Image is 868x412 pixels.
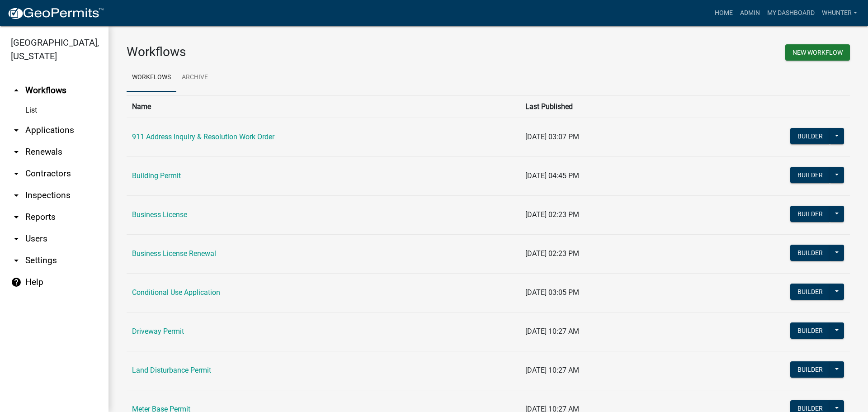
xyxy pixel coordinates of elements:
button: New Workflow [785,44,850,61]
th: Last Published [520,95,684,118]
span: [DATE] 04:45 PM [525,171,579,180]
a: Workflows [127,63,176,92]
a: My Dashboard [764,5,818,22]
span: [DATE] 10:27 AM [525,327,579,336]
a: Driveway Permit [132,327,184,336]
a: Business License [132,210,187,219]
button: Builder [790,361,830,378]
span: [DATE] 02:23 PM [525,210,579,219]
i: arrow_drop_up [11,85,22,96]
button: Builder [790,322,830,339]
a: Building Permit [132,171,181,180]
span: [DATE] 02:23 PM [525,249,579,258]
button: Builder [790,245,830,261]
button: Builder [790,167,830,183]
span: [DATE] 10:27 AM [525,366,579,374]
button: Builder [790,206,830,222]
i: arrow_drop_down [11,233,22,244]
span: [DATE] 03:07 PM [525,133,579,141]
i: arrow_drop_down [11,147,22,157]
i: arrow_drop_down [11,255,22,266]
button: Builder [790,128,830,144]
a: Admin [736,5,764,22]
i: arrow_drop_down [11,212,22,223]
a: Business License Renewal [132,249,216,258]
span: [DATE] 03:05 PM [525,288,579,297]
i: arrow_drop_down [11,190,22,201]
button: Builder [790,284,830,300]
a: whunter [818,5,861,22]
i: arrow_drop_down [11,125,22,136]
a: 911 Address Inquiry & Resolution Work Order [132,133,274,141]
a: Archive [176,63,213,92]
th: Name [127,95,520,118]
i: help [11,277,22,288]
h3: Workflows [127,44,481,60]
a: Land Disturbance Permit [132,366,211,374]
a: Home [711,5,736,22]
i: arrow_drop_down [11,168,22,179]
a: Conditional Use Application [132,288,220,297]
